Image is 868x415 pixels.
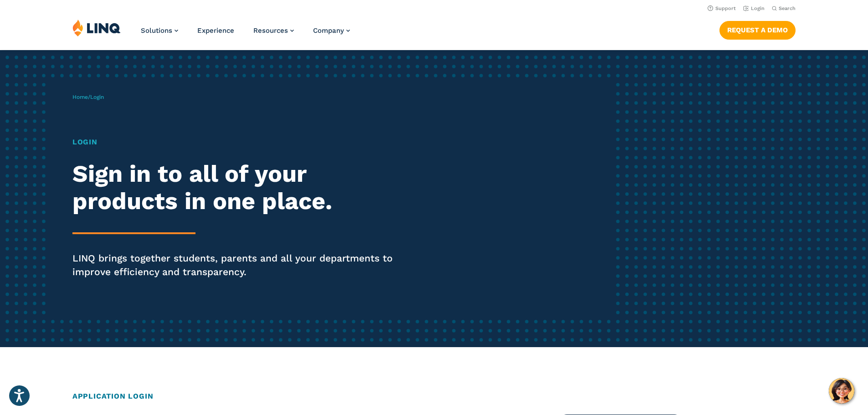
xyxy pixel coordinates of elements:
[313,26,350,35] a: Company
[779,5,796,11] span: Search
[253,26,294,35] a: Resources
[772,5,796,12] button: Open Search Bar
[72,19,121,36] img: LINQ | K‑12 Software
[708,5,736,11] a: Support
[72,251,407,279] p: LINQ brings together students, parents and all your departments to improve efficiency and transpa...
[743,5,765,11] a: Login
[719,19,796,39] nav: Button Navigation
[141,19,350,49] nav: Primary Navigation
[719,21,796,39] a: Request a Demo
[72,160,407,215] h2: Sign in to all of your products in one place.
[141,26,172,35] span: Solutions
[197,26,234,35] a: Experience
[313,26,344,35] span: Company
[72,137,407,148] h1: Login
[829,378,854,404] button: Hello, have a question? Let’s chat.
[141,26,178,35] a: Solutions
[72,94,104,100] span: /
[72,94,88,100] a: Home
[72,391,796,402] h2: Application Login
[253,26,288,35] span: Resources
[90,94,104,100] span: Login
